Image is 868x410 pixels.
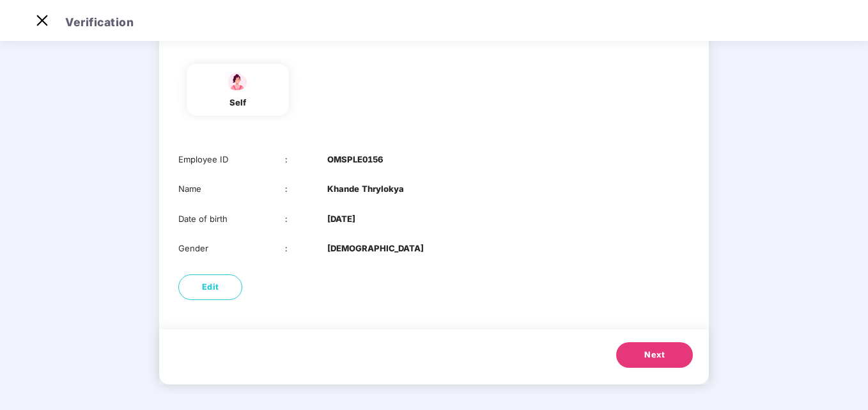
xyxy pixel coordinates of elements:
div: : [285,182,328,196]
div: Date of birth [178,212,285,226]
img: svg+xml;base64,PHN2ZyBpZD0iU3BvdXNlX2ljb24iIHhtbG5zPSJodHRwOi8vd3d3LnczLm9yZy8yMDAwL3N2ZyIgd2lkdG... [222,70,254,93]
b: [DEMOGRAPHIC_DATA] [327,242,424,255]
div: : [285,212,328,226]
button: Next [616,342,693,368]
div: Employee ID [178,153,285,166]
div: : [285,153,328,166]
span: Edit [202,281,219,294]
b: OMSPLE0156 [327,153,383,166]
span: Next [644,349,665,361]
b: Khande Thrylokya [327,182,404,196]
div: self [222,96,254,109]
div: Name [178,182,285,196]
b: [DATE] [327,212,355,226]
div: : [285,242,328,255]
div: Gender [178,242,285,255]
button: Edit [178,274,242,300]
